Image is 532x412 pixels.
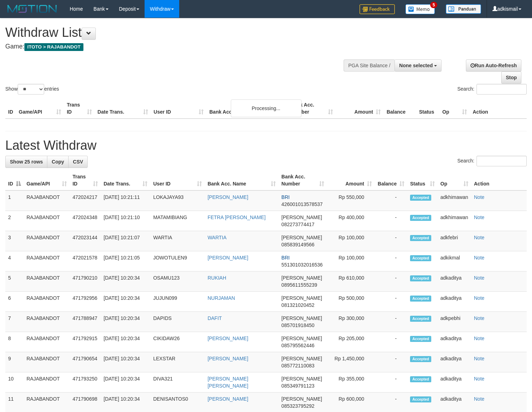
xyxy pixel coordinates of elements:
td: adkhimawan [438,211,471,231]
td: - [375,292,407,312]
select: Showentries [18,84,44,95]
th: Action [470,98,527,119]
a: [PERSON_NAME] [207,194,248,200]
span: CSV [73,159,83,165]
th: Bank Acc. Name: activate to sort column ascending [205,170,279,190]
td: adkaditya [438,292,471,312]
td: - [375,271,407,292]
span: [PERSON_NAME] [281,214,322,220]
a: Note [474,214,485,220]
td: - [375,190,407,211]
td: - [375,372,407,393]
td: LEXSTAR [150,352,205,372]
th: Balance [384,98,416,119]
a: [PERSON_NAME] [PERSON_NAME] [207,376,248,389]
span: [PERSON_NAME] [281,336,322,341]
td: WARTIA [150,231,205,251]
td: RAJABANDOT [24,251,70,271]
span: Copy 081321020452 to clipboard [281,302,314,308]
span: Copy 0895611555239 to clipboard [281,282,317,288]
td: 2 [5,211,24,231]
span: Copy 085323795292 to clipboard [281,403,314,409]
td: [DATE] 10:20:34 [101,352,150,372]
a: [PERSON_NAME] [207,356,248,361]
span: Copy 085795562446 to clipboard [281,343,314,348]
span: Accepted [410,215,431,221]
a: Copy [47,156,69,168]
span: [PERSON_NAME] [281,295,322,301]
th: Bank Acc. Number [288,98,336,119]
td: adkfebri [438,231,471,251]
th: Op: activate to sort column ascending [438,170,471,190]
td: - [375,332,407,352]
th: Status [416,98,439,119]
a: Note [474,194,485,200]
td: Rp 100,000 [327,251,375,271]
td: Rp 1,450,000 [327,352,375,372]
td: Rp 610,000 [327,271,375,292]
span: Accepted [410,255,431,261]
div: PGA Site Balance / [344,59,394,71]
td: Rp 100,000 [327,231,375,251]
td: [DATE] 10:21:05 [101,251,150,271]
th: ID: activate to sort column descending [5,170,24,190]
span: Show 25 rows [10,159,43,165]
td: - [375,352,407,372]
span: Copy 082273774417 to clipboard [281,222,314,227]
td: JOWOTULEN9 [150,251,205,271]
input: Search: [477,84,527,95]
a: [PERSON_NAME] [207,336,248,341]
td: 471792915 [70,332,101,352]
img: Button%20Memo.svg [405,4,435,14]
a: WARTIA [207,235,227,240]
span: [PERSON_NAME] [281,275,322,281]
span: Accepted [410,356,431,362]
a: RUKIAH [207,275,226,281]
th: Game/API: activate to sort column ascending [24,170,70,190]
td: 1 [5,190,24,211]
td: 471793250 [70,372,101,393]
th: Bank Acc. Name [206,98,287,119]
td: Rp 550,000 [327,190,375,211]
th: Action [471,170,527,190]
td: 4 [5,251,24,271]
td: RAJABANDOT [24,352,70,372]
a: NURJAMAN [207,295,235,301]
th: User ID: activate to sort column ascending [150,170,205,190]
td: RAJABANDOT [24,211,70,231]
th: ID [5,98,16,119]
span: Accepted [410,316,431,322]
span: Accepted [410,296,431,302]
td: [DATE] 10:20:34 [101,332,150,352]
a: [PERSON_NAME] [207,255,248,261]
th: Date Trans.: activate to sort column ascending [101,170,150,190]
span: [PERSON_NAME] [281,315,322,321]
a: Stop [501,71,521,84]
th: Balance: activate to sort column ascending [375,170,407,190]
th: Trans ID: activate to sort column ascending [70,170,101,190]
span: Copy 085772110083 to clipboard [281,363,314,368]
td: RAJABANDOT [24,271,70,292]
span: Copy 085839149566 to clipboard [281,242,314,247]
td: RAJABANDOT [24,190,70,211]
td: RAJABANDOT [24,332,70,352]
a: CSV [68,156,88,168]
a: FETRA [PERSON_NAME] [207,214,265,220]
td: adkaditya [438,271,471,292]
td: 471790210 [70,271,101,292]
td: 9 [5,352,24,372]
span: Accepted [410,195,431,201]
a: Note [474,336,485,341]
h1: Withdraw List [5,25,347,40]
td: 5 [5,271,24,292]
td: CIKIDAW26 [150,332,205,352]
td: 471790654 [70,352,101,372]
td: 472024348 [70,211,101,231]
th: Amount [336,98,384,119]
span: 5 [430,2,438,8]
td: adkpebhi [438,312,471,332]
span: Copy [52,159,64,165]
td: 3 [5,231,24,251]
span: Accepted [410,235,431,241]
td: Rp 355,000 [327,372,375,393]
